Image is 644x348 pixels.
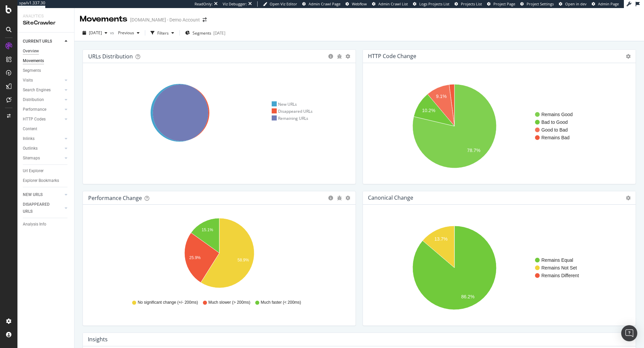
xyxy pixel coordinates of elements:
text: Remains Equal [541,257,573,263]
div: bug [337,54,342,59]
a: Logs Projects List [413,1,449,7]
a: Open in dev [559,1,587,7]
span: Projects List [461,1,482,6]
a: Admin Crawl Page [302,1,340,7]
span: Previous [115,30,134,36]
a: Distribution [23,96,63,103]
div: [DATE] [213,30,225,36]
div: circle-info [328,54,333,59]
span: Webflow [352,1,367,6]
svg: A chart. [88,215,351,293]
text: Remains Bad [541,135,570,140]
a: Project Page [487,1,515,7]
div: Open Intercom Messenger [621,325,637,341]
text: Remains Different [541,273,579,278]
a: Movements [23,57,69,64]
text: 58.9% [237,258,249,262]
text: 25.9% [189,256,201,260]
a: Analysis Info [23,221,69,228]
span: Open in dev [565,1,587,6]
span: vs [110,30,115,36]
a: Outlinks [23,145,63,152]
div: Url Explorer [23,167,44,175]
text: 10.2% [422,108,435,113]
span: Admin Crawl List [378,1,408,6]
div: gear [345,196,350,200]
span: Admin Page [598,1,619,6]
div: SiteCrawler [23,19,69,27]
a: Project Settings [520,1,554,7]
a: Url Explorer [23,167,69,175]
a: Admin Crawl List [372,1,408,7]
div: Sitemaps [23,155,40,162]
div: New URLs [272,101,297,107]
div: [DOMAIN_NAME] - Demo Account [130,16,200,23]
div: Viz Debugger: [223,1,247,7]
span: Project Page [493,1,515,6]
a: Projects List [454,1,482,7]
text: Good to Bad [541,127,568,133]
span: Segments [193,30,211,36]
div: ReadOnly: [195,1,213,7]
a: Content [23,126,69,133]
a: Visits [23,77,63,84]
a: NEW URLS [23,191,63,198]
text: Remains Good [541,112,573,117]
text: Bad to Good [541,119,568,125]
a: Performance [23,106,63,113]
a: CURRENT URLS [23,38,63,45]
svg: A chart. [368,215,631,320]
text: 78.7% [467,148,480,153]
span: Logs Projects List [419,1,449,6]
text: 15.1% [202,228,213,232]
a: HTTP Codes [23,116,63,123]
div: Explorer Bookmarks [23,177,59,184]
div: Inlinks [23,135,35,142]
div: NEW URLS [23,191,43,198]
div: Analytics [23,13,69,19]
h4: HTTP Code Change [368,52,416,61]
span: No significant change (+/- 200ms) [138,300,198,305]
button: Previous [115,28,142,38]
a: Explorer Bookmarks [23,177,69,184]
div: Search Engines [23,87,51,94]
div: Movements [23,57,44,64]
svg: A chart. [368,74,631,179]
text: 9.1% [436,94,447,99]
a: Open Viz Editor [263,1,297,7]
div: HTTP Codes [23,116,46,123]
div: Filters [157,30,169,36]
a: DISAPPEARED URLS [23,201,63,215]
text: 86.2% [461,294,475,300]
a: Inlinks [23,135,63,142]
div: Segments [23,67,41,74]
h4: Insights [88,335,108,344]
i: Options [626,196,631,200]
div: Analysis Info [23,221,46,228]
div: URLs Distribution [88,53,133,60]
span: Admin Crawl Page [309,1,340,6]
div: Visits [23,77,33,84]
div: circle-info [328,196,333,200]
button: Segments[DATE] [182,28,228,38]
a: Admin Page [592,1,619,7]
span: Project Settings [527,1,554,6]
div: Performance [23,106,46,113]
a: Segments [23,67,69,74]
span: Much faster (< 200ms) [261,300,301,305]
div: Disappeared URLs [272,108,313,114]
h4: Canonical Change [368,193,413,202]
div: CURRENT URLS [23,38,52,45]
div: Content [23,126,37,133]
div: bug [337,196,342,200]
button: [DATE] [80,28,110,38]
i: Options [626,54,631,59]
text: Remains Not Set [541,265,577,270]
div: Remaining URLs [272,115,309,121]
div: gear [345,54,350,59]
text: 13.7% [434,236,448,242]
span: Much slower (> 200ms) [208,300,250,305]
